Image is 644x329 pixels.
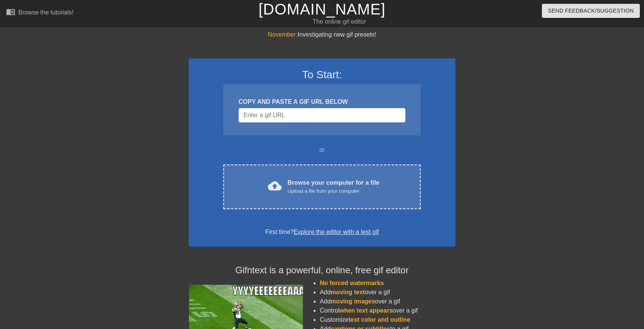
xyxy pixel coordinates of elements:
[320,280,384,286] span: No forced watermarks
[218,17,460,26] div: The online gif editor
[239,108,405,123] input: Username
[258,1,385,18] a: [DOMAIN_NAME]
[542,4,640,18] button: Send Feedback/Suggestion
[340,307,393,314] span: when text appears
[320,306,455,315] li: Control over a gif
[199,68,445,81] h3: To Start:
[320,315,455,324] li: Customize
[239,97,405,106] div: COPY AND PASTE A GIF URL BELOW
[208,145,436,155] div: or
[268,179,282,193] span: cloud_upload
[288,187,380,195] div: Upload a file from your computer
[331,289,365,295] span: moving text
[349,316,410,323] span: text color and outline
[331,298,375,305] span: moving images
[199,227,445,237] div: First time?
[18,9,74,16] div: Browse the tutorials!
[320,288,455,297] li: Add over a gif
[189,265,455,276] h4: Gifntext is a powerful, online, free gif editor
[189,30,455,39] div: Investigating new gif presets!
[268,31,298,38] span: November:
[6,7,74,19] a: Browse the tutorials!
[548,6,634,16] span: Send Feedback/Suggestion
[6,7,15,16] span: menu_book
[294,229,379,235] a: Explore the editor with a test gif
[320,297,455,306] li: Add over a gif
[288,178,380,195] div: Browse your computer for a file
